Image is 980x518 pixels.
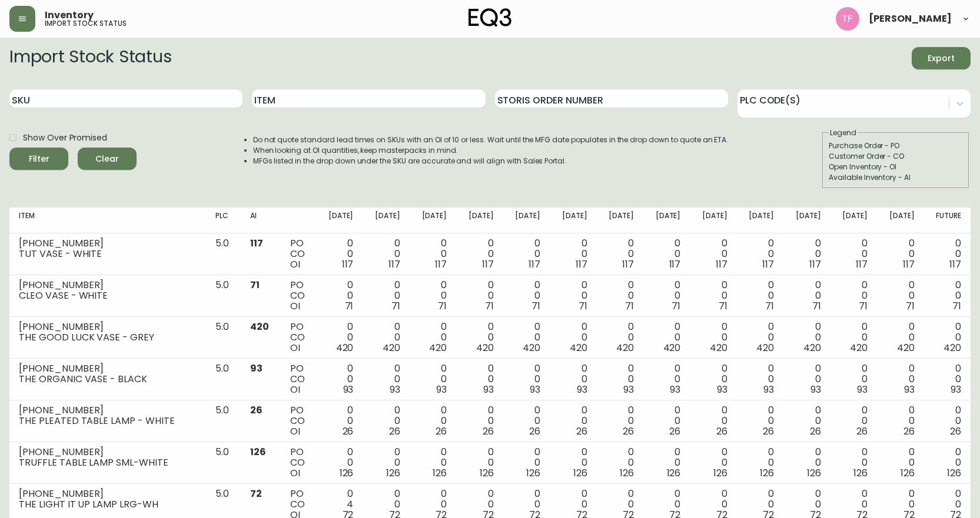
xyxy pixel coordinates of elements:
div: 0 0 [466,447,493,479]
div: 0 0 [653,322,680,353]
span: 26 [623,425,634,438]
span: 26 [483,425,494,438]
div: 0 0 [466,280,493,312]
div: 0 0 [793,405,820,437]
div: 0 0 [559,238,587,270]
div: 0 0 [606,447,634,479]
span: 420 [803,341,821,355]
div: 0 0 [372,363,400,395]
span: 93 [250,362,263,375]
div: PO CO [290,280,307,312]
div: 0 0 [606,363,634,395]
div: 0 0 [513,238,540,270]
span: 71 [391,299,400,313]
span: 93 [577,383,587,396]
span: 93 [810,383,821,396]
th: [DATE] [503,208,550,233]
span: 93 [951,383,961,396]
span: 71 [438,299,447,313]
span: 126 [573,466,587,480]
span: Show Over Promised [23,132,107,144]
span: 26 [250,403,263,417]
span: 93 [343,383,354,396]
span: 126 [526,466,540,480]
div: 0 0 [746,363,774,395]
div: 0 0 [606,405,634,437]
span: 117 [388,258,400,271]
div: 0 0 [793,363,820,395]
div: 0 0 [746,447,774,479]
span: 71 [765,299,774,313]
span: 117 [250,236,263,250]
div: 0 0 [419,280,447,312]
span: 71 [672,299,680,313]
div: 0 0 [466,363,493,395]
span: OI [290,258,300,271]
button: Export [912,47,971,69]
span: 117 [809,258,821,271]
div: 0 0 [372,322,400,353]
legend: Legend [829,128,858,138]
div: 0 0 [419,322,447,353]
span: 93 [763,383,774,396]
div: 0 0 [325,405,353,437]
div: Filter [29,152,49,166]
span: 126 [433,466,447,480]
span: 117 [435,258,447,271]
div: Available Inventory - AI [829,172,963,183]
span: 71 [812,299,821,313]
span: 117 [342,258,354,271]
div: Customer Order - CO [829,151,963,162]
span: 420 [710,341,727,355]
td: 5.0 [206,400,240,442]
th: [DATE] [830,208,877,233]
span: 93 [717,383,727,396]
span: 420 [250,320,269,333]
div: 0 0 [934,238,961,270]
div: 0 0 [886,238,914,270]
div: PO CO [290,363,307,395]
div: 0 0 [699,447,727,479]
span: 420 [944,341,961,355]
div: 0 0 [934,405,961,437]
span: 117 [576,258,587,271]
th: [DATE] [363,208,409,233]
div: 0 0 [419,363,447,395]
span: Clear [87,152,127,166]
span: 71 [859,299,868,313]
div: 0 0 [840,405,868,437]
div: 0 0 [793,322,820,353]
div: 0 0 [793,238,820,270]
div: THE LIGHT IT UP LAMP LRG-WH [19,499,197,510]
div: 0 0 [746,280,774,312]
span: OI [290,299,300,313]
span: 117 [856,258,868,271]
div: 0 0 [653,363,680,395]
span: OI [290,425,300,438]
span: 93 [390,383,400,396]
th: Item [9,208,206,233]
span: 420 [756,341,774,355]
span: 126 [620,466,634,480]
div: 0 0 [934,280,961,312]
th: AI [241,208,281,233]
div: Purchase Order - PO [829,141,963,151]
li: When looking at OI quantities, keep masterpacks in mind. [253,145,729,156]
div: 0 0 [746,405,774,437]
span: 420 [383,341,400,355]
div: 0 0 [840,363,868,395]
div: 0 0 [325,238,353,270]
span: 26 [903,425,915,438]
span: 26 [716,425,727,438]
span: 93 [623,383,634,396]
div: 0 0 [513,363,540,395]
div: 0 0 [466,238,493,270]
div: [PHONE_NUMBER] [19,238,197,249]
th: [DATE] [550,208,596,233]
img: logo [469,8,512,27]
span: 26 [856,425,868,438]
td: 5.0 [206,275,240,317]
div: [PHONE_NUMBER] [19,322,197,332]
span: 117 [622,258,634,271]
th: [DATE] [597,208,643,233]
